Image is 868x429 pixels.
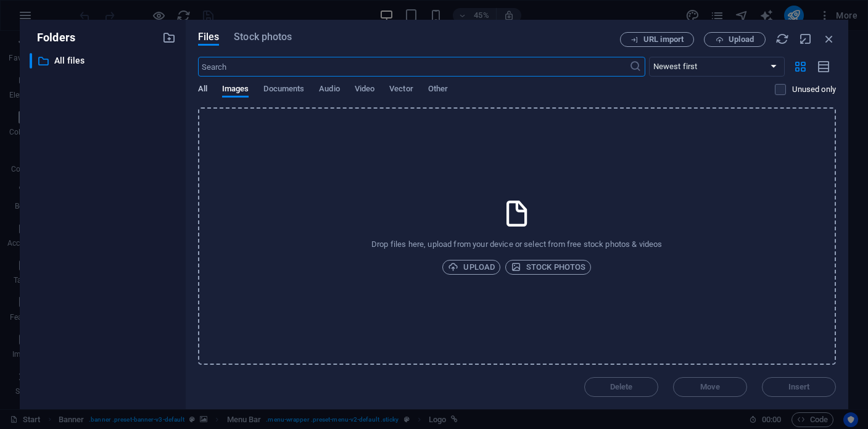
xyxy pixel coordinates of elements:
span: Other [428,81,448,99]
span: Upload [448,260,495,275]
div: ​ [30,53,32,69]
p: Drop files here, upload from your device or select from free stock photos & videos [371,239,662,250]
span: Video [355,81,374,99]
span: Upload [729,36,754,43]
button: Upload [704,32,766,47]
i: Reload [775,32,789,46]
span: Stock photos [234,30,292,44]
span: Files [198,30,220,44]
i: Close [822,32,836,46]
button: URL import [620,32,694,47]
span: Documents [263,81,304,99]
p: Folders [30,30,75,46]
button: Stock photos [505,260,591,275]
span: Images [222,81,249,99]
button: Upload [442,260,500,275]
input: Search [198,57,629,77]
span: Vector [389,81,413,99]
p: All files [54,54,153,68]
p: Displays only files that are not in use on the website. Files added during this session can still... [792,84,836,95]
span: Stock photos [511,260,585,275]
span: URL import [643,36,684,43]
span: Audio [319,81,339,99]
span: All [198,81,207,99]
i: Minimize [799,32,812,46]
i: Create new folder [162,31,176,44]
